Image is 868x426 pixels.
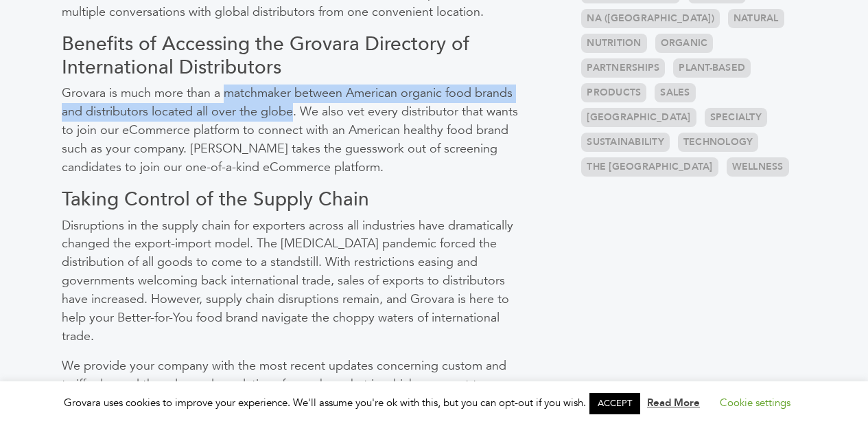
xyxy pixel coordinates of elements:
[581,34,646,53] a: Nutrition
[705,108,767,127] a: Specialty
[728,9,784,28] a: Natural
[727,157,789,177] a: Wellness
[581,157,718,177] a: the [GEOGRAPHIC_DATA]
[62,33,532,79] h3: Benefits of Accessing the Grovara Directory of International Distributors
[64,396,804,410] span: Grovara uses cookies to improve your experience. We'll assume you're ok with this, but you can op...
[581,9,720,28] a: NA ([GEOGRAPHIC_DATA])
[678,133,759,152] a: Technology
[655,83,695,102] a: Sales
[581,108,696,127] a: [GEOGRAPHIC_DATA]
[581,83,646,102] a: Products
[581,133,670,152] a: Sustainability
[62,85,532,177] p: Grovara is much more than a matchmaker between American organic food brands and distributors loca...
[647,396,700,410] a: Read More
[62,188,532,212] h3: Taking Control of the Supply Chain
[581,58,665,78] a: Partnerships
[62,217,532,347] p: Disruptions in the supply chain for exporters across all industries have dramatically changed the...
[589,393,640,414] a: ACCEPT
[720,396,790,410] a: Cookie settings
[673,58,751,78] a: Plant-based
[655,34,714,53] a: Organic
